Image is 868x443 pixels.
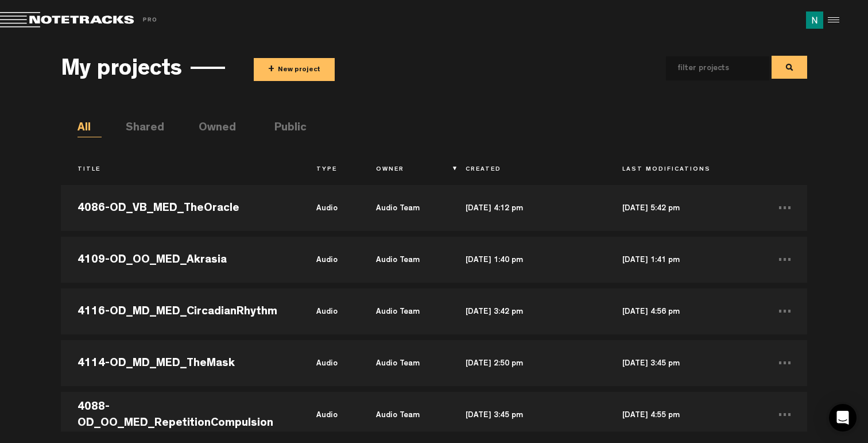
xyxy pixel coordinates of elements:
[449,389,606,441] td: [DATE] 3:45 pm
[300,160,359,180] th: Type
[254,58,335,81] button: +New project
[61,234,300,286] td: 4109-OD_OO_MED_Akrasia
[606,286,762,337] td: [DATE] 4:56 pm
[359,182,449,234] td: Audio Team
[61,389,300,441] td: 4088-OD_OO_MED_RepetitionCompulsion
[126,120,150,137] li: Shared
[449,286,606,337] td: [DATE] 3:42 pm
[762,182,807,234] td: ...
[762,234,807,286] td: ...
[449,234,606,286] td: [DATE] 1:40 pm
[762,389,807,441] td: ...
[300,286,359,337] td: audio
[606,337,762,389] td: [DATE] 3:45 pm
[359,389,449,441] td: Audio Team
[77,120,102,137] li: All
[61,58,182,83] h3: My projects
[274,120,299,137] li: Public
[300,182,359,234] td: audio
[829,404,857,432] div: Open Intercom Messenger
[666,56,751,80] input: filter projects
[449,160,606,180] th: Created
[449,337,606,389] td: [DATE] 2:50 pm
[61,337,300,389] td: 4114-OD_MD_MED_TheMask
[359,337,449,389] td: Audio Team
[61,286,300,337] td: 4116-OD_MD_MED_CircadianRhythm
[762,286,807,337] td: ...
[199,120,223,137] li: Owned
[449,182,606,234] td: [DATE] 4:12 pm
[606,234,762,286] td: [DATE] 1:41 pm
[806,11,823,29] img: ACg8ocLu3IjZ0q4g3Sv-67rBggf13R-7caSq40_txJsJBEcwv2RmFg=s96-c
[359,234,449,286] td: Audio Team
[606,182,762,234] td: [DATE] 5:42 pm
[606,389,762,441] td: [DATE] 4:55 pm
[359,286,449,337] td: Audio Team
[762,337,807,389] td: ...
[300,234,359,286] td: audio
[359,160,449,180] th: Owner
[300,389,359,441] td: audio
[61,160,300,180] th: Title
[268,63,274,76] span: +
[606,160,762,180] th: Last Modifications
[300,337,359,389] td: audio
[61,182,300,234] td: 4086-OD_VB_MED_TheOracle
